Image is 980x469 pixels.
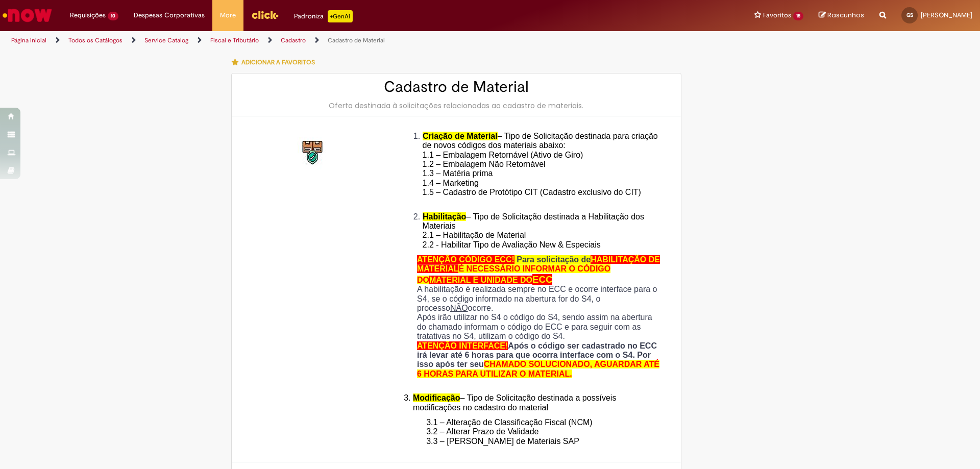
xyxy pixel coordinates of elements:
span: – Tipo de Solicitação destinada a Habilitação dos Materiais 2.1 – Habilitação de Material 2.2 - H... [423,212,644,249]
h2: Cadastro de Material [242,79,671,95]
span: MATERIAL E UNIDADE DO [429,276,532,284]
span: Despesas Corporativas [134,10,205,20]
span: Para solicitação de [517,255,591,264]
span: ECC [532,274,552,285]
span: [PERSON_NAME] [921,11,972,19]
a: Rascunhos [819,11,864,20]
img: Cadastro de Material [297,137,330,169]
a: Cadastro de Material [328,36,385,44]
p: A habilitação é realizada sempre no ECC e ocorre interface para o S4, se o código informado na ab... [417,285,663,313]
u: NÃO [450,304,468,312]
li: – Tipo de Solicitação destinada a possíveis modificações no cadastro do material [413,393,663,412]
span: Requisições [70,10,106,20]
span: Habilitação [423,212,466,221]
span: Adicionar a Favoritos [241,58,315,66]
div: Padroniza [294,10,353,22]
span: ATENÇÃO CÓDIGO ECC! [417,255,514,264]
span: HABILITAÇÃO DE MATERIAL [417,255,660,273]
span: Modificação [413,393,460,402]
ul: Trilhas de página [8,31,646,50]
span: 15 [793,12,803,20]
span: CHAMADO SOLUCIONADO, AGUARDAR ATÉ 6 HORAS PARA UTILIZAR O MATERIAL. [417,360,659,378]
button: Adicionar a Favoritos [231,52,321,73]
span: GS [906,12,913,18]
a: Todos os Catálogos [68,36,122,44]
a: Service Catalog [144,36,188,44]
span: More [220,10,236,20]
span: – Tipo de Solicitação destinada para criação de novos códigos dos materiais abaixo: 1.1 – Embalag... [423,132,658,206]
p: +GenAi [328,10,353,22]
img: click_logo_yellow_360x200.png [251,7,279,22]
a: Página inicial [11,36,46,44]
strong: Após o código ser cadastrado no ECC irá levar até 6 horas para que ocorra interface com o S4. Por... [417,341,659,378]
span: Rascunhos [827,10,864,20]
div: Oferta destinada à solicitações relacionadas ao cadastro de materiais. [242,101,671,111]
span: 10 [108,12,118,20]
span: ATENÇÃO INTERFACE! [417,341,508,350]
span: 3.1 – Alteração de Classificação Fiscal (NCM) 3.2 – Alterar Prazo de Validade 3.3 – [PERSON_NAME]... [426,418,592,446]
a: Cadastro [281,36,306,44]
img: ServiceNow [1,5,54,26]
span: Favoritos [763,10,791,20]
a: Fiscal e Tributário [210,36,259,44]
span: É NECESSÁRIO INFORMAR O CÓDIGO DO [417,264,610,284]
p: Após irão utilizar no S4 o código do S4, sendo assim na abertura do chamado informam o código do ... [417,313,663,341]
span: Criação de Material [423,132,498,140]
